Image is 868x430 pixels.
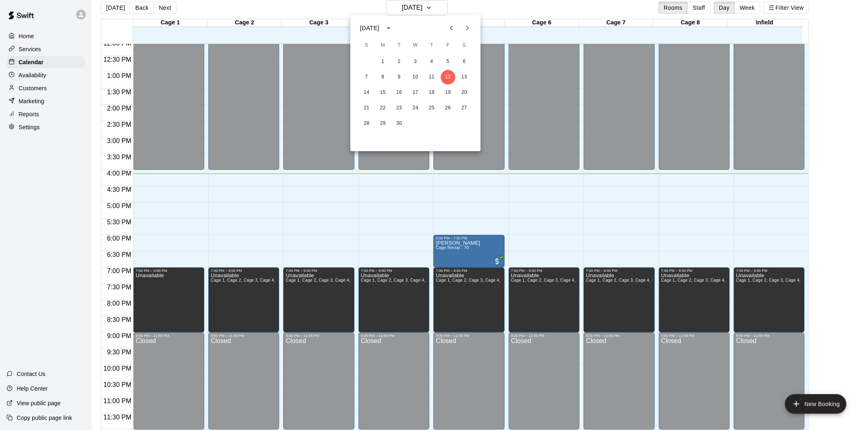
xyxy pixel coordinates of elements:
span: Friday [441,37,455,54]
button: 11 [424,70,439,85]
button: calendar view is open, switch to year view [382,21,396,35]
span: Saturday [457,37,472,54]
span: Wednesday [408,37,423,54]
button: 12 [441,70,455,85]
button: 6 [457,54,472,69]
button: 26 [441,101,455,115]
button: 3 [408,54,423,69]
button: 15 [376,85,390,100]
span: Monday [376,37,390,54]
button: 30 [392,116,407,131]
button: 4 [424,54,439,69]
button: 27 [457,101,472,115]
button: 8 [376,70,390,85]
button: 25 [424,101,439,115]
button: 9 [392,70,407,85]
button: 17 [408,85,423,100]
button: 21 [359,101,374,115]
button: 29 [376,116,390,131]
button: 14 [359,85,374,100]
button: 18 [424,85,439,100]
button: 1 [376,54,390,69]
div: [DATE] [360,24,379,33]
button: 23 [392,101,407,115]
span: Tuesday [392,37,407,54]
button: 2 [392,54,407,69]
button: 24 [408,101,423,115]
button: 10 [408,70,423,85]
button: 13 [457,70,472,85]
button: 19 [441,85,455,100]
span: Sunday [359,37,374,54]
button: 5 [441,54,455,69]
button: 16 [392,85,407,100]
button: 20 [457,85,472,100]
button: 7 [359,70,374,85]
button: Next month [459,20,476,36]
span: Thursday [424,37,439,54]
button: 22 [376,101,390,115]
button: Previous month [443,20,459,36]
button: 28 [359,116,374,131]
